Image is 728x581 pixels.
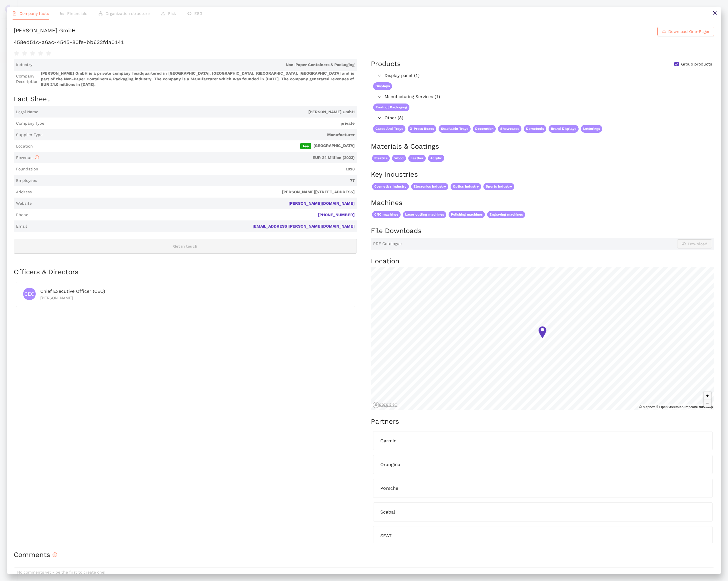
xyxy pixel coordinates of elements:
[41,109,355,115] span: [PERSON_NAME] GmbH
[16,121,44,126] span: Company Type
[373,82,392,90] span: Displays
[22,51,27,56] span: star
[16,155,39,160] span: Revenue
[40,295,348,301] div: [PERSON_NAME]
[371,92,605,102] div: Manufacturing Services (1)
[16,212,28,218] span: Phone
[35,143,355,149] span: [GEOGRAPHIC_DATA]
[371,198,714,208] h2: Machines
[372,211,401,218] span: CNC machines
[168,11,176,16] span: Risk
[373,104,409,111] span: Product Packaging
[67,11,87,16] span: Financials
[371,142,714,152] h2: Materials & Coatings
[105,11,150,16] span: Organization structure
[16,224,27,229] span: Email
[99,11,103,15] span: apartment
[657,27,714,36] button: cloud-downloadDownload One-Pager
[371,170,714,180] h2: Key Industries
[14,94,357,104] h2: Fact Sheet
[373,125,405,133] span: Cases And Trays
[403,211,446,218] span: Laser cutting machines
[380,485,705,492] div: Porsche
[16,189,32,195] span: Address
[428,155,444,162] span: Acrylic
[371,59,401,69] div: Products
[47,121,355,126] span: private
[14,267,357,277] h2: Officers & Directors
[46,51,51,56] span: star
[371,114,605,123] div: Other (8)
[408,155,426,162] span: Leather
[371,71,605,80] div: Display panel (1)
[411,183,448,190] span: Elecronics Industry
[668,28,710,35] span: Download One-Pager
[372,183,409,190] span: Cosmetics Industry
[473,125,496,133] span: Decoration
[14,51,19,56] span: star
[380,508,705,516] div: Scabal
[14,27,76,36] div: [PERSON_NAME] GmbH
[378,116,381,120] span: right
[41,166,355,172] span: 1928
[371,256,714,266] h2: Location
[16,73,39,85] span: Company Description
[378,74,381,77] span: right
[53,552,57,557] span: info-circle
[16,178,37,184] span: Employees
[30,51,35,56] span: star
[35,155,39,159] span: info-circle
[16,166,38,172] span: Foundation
[449,211,485,218] span: Polishing machines
[45,132,355,138] span: Manufacturer
[39,178,355,184] span: 77
[581,125,602,133] span: Letterings
[451,183,481,190] span: Optics Industry
[40,288,105,294] span: Chief Executive Officer (CEO)
[498,125,521,133] span: Showcases
[38,51,43,56] span: star
[439,125,471,133] span: Stackable Trays
[371,267,714,410] canvas: Map
[385,72,602,79] span: Display panel (1)
[704,392,711,399] button: Zoom in
[16,109,38,115] span: Legal Name
[373,402,398,408] a: Mapbox logo
[41,155,355,161] span: EUR 24 Million (2023)
[14,39,714,46] h1: 458ed51c-a6ac-4545-80fe-bb622fda0141
[378,95,381,98] span: right
[194,11,202,16] span: ESG
[371,226,714,236] h2: File Downloads
[549,125,579,133] span: Brand Displays
[392,155,406,162] span: Wood
[679,61,714,67] span: Group products
[14,550,714,560] h2: Comments
[60,11,64,15] span: fund-view
[708,7,721,20] button: close
[187,11,191,15] span: eye
[487,211,525,218] span: Engraving machines
[380,532,705,539] div: SEAT
[19,11,49,16] span: Company facts
[373,241,402,247] span: PDF Catalogue
[380,437,705,444] div: Garmin
[408,125,436,133] span: X-Press Boxes
[371,417,714,427] h2: Partners
[41,71,355,87] span: [PERSON_NAME] GmbH is a private company headquartered in [GEOGRAPHIC_DATA], [GEOGRAPHIC_DATA], [G...
[704,399,711,407] button: Zoom out
[380,461,705,468] div: Orangina
[524,125,546,133] span: Demotools
[16,201,32,206] span: Website
[300,143,311,149] span: Aaa
[16,132,43,138] span: Supplier Type
[16,62,32,68] span: Industry
[385,115,602,122] span: Other (8)
[35,62,355,68] span: Non-Paper Containers & Packaging
[161,11,165,15] span: warning
[385,93,602,100] span: Manufacturing Services (1)
[372,155,390,162] span: Plastics
[16,144,33,149] span: Location
[713,11,717,15] span: close
[483,183,514,190] span: Sports Industry
[24,288,34,300] span: CEO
